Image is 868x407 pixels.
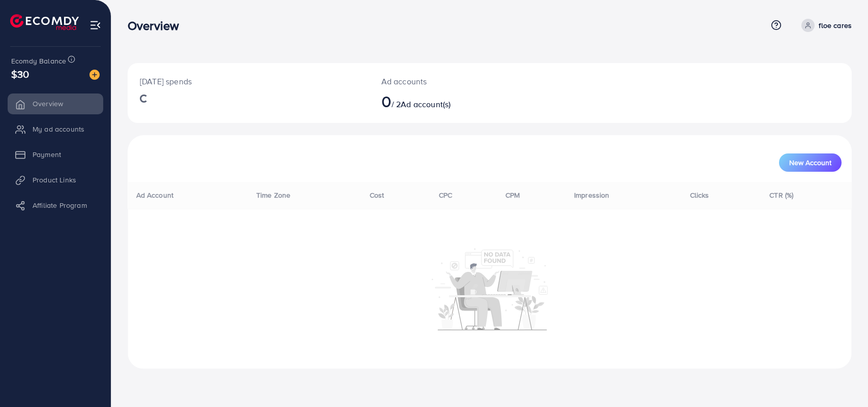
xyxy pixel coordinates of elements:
[11,67,29,81] span: $30
[819,19,852,32] p: floe cares
[10,14,79,30] img: logo
[128,18,187,33] h3: Overview
[381,75,538,87] p: Ad accounts
[401,99,451,110] span: Ad account(s)
[11,56,66,66] span: Ecomdy Balance
[89,70,100,80] img: image
[381,91,538,111] h2: / 2
[779,153,842,172] button: New Account
[89,19,101,31] img: menu
[140,75,357,87] p: [DATE] spends
[797,19,852,32] a: floe cares
[789,159,831,166] span: New Account
[381,89,392,113] span: 0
